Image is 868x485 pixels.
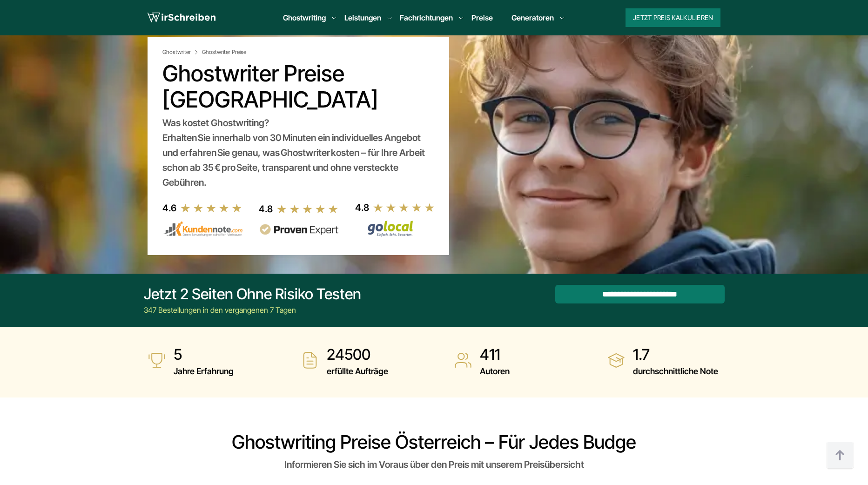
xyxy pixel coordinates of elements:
span: Autoren [480,364,510,379]
img: logo wirschreiben [148,11,215,25]
div: Jetzt 2 Seiten ohne Risiko testen [144,285,361,303]
h2: Ghostwriting Preise Österreich – für jedes Budge [144,431,725,453]
span: erfüllte Aufträge [327,364,388,379]
strong: 1.7 [633,345,718,364]
a: Preise [471,13,493,22]
a: Ghostwriter [162,48,200,56]
a: Leistungen [344,12,381,23]
img: kundennote [162,221,242,237]
span: durchschnittliche Note [633,364,718,379]
img: stars [180,203,242,213]
button: Jetzt Preis kalkulieren [626,8,720,27]
div: 4.6 [162,201,176,216]
span: Jahre Erfahrung [174,364,234,379]
span: Ghostwriter Preise [202,48,246,56]
img: button top [826,442,854,470]
strong: 5 [174,345,234,364]
img: provenexpert reviews [259,224,339,236]
img: erfüllte Aufträge [301,351,319,370]
strong: 24500 [327,345,388,364]
img: Autoren [454,351,472,370]
img: stars [276,204,339,214]
img: Wirschreiben Bewertungen [355,220,435,237]
div: 4.8 [259,202,273,216]
img: stars [373,202,435,213]
div: Informieren Sie sich im Voraus über den Preis mit unserem Preisübersicht [144,457,725,472]
a: Generatoren [511,12,554,23]
div: 4.8 [355,200,369,215]
a: Fachrichtungen [400,12,453,23]
div: 347 Bestellungen in den vergangenen 7 Tagen [144,304,361,316]
img: Jahre Erfahrung [148,351,166,370]
a: Ghostwriting [283,12,326,23]
img: durchschnittliche Note [607,351,626,370]
strong: 411 [480,345,510,364]
div: Was kostet Ghostwriting? Erhalten Sie innerhalb von 30 Minuten ein individuelles Angebot und erfa... [162,115,434,190]
h1: Ghostwriter Preise [GEOGRAPHIC_DATA] [162,61,434,113]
